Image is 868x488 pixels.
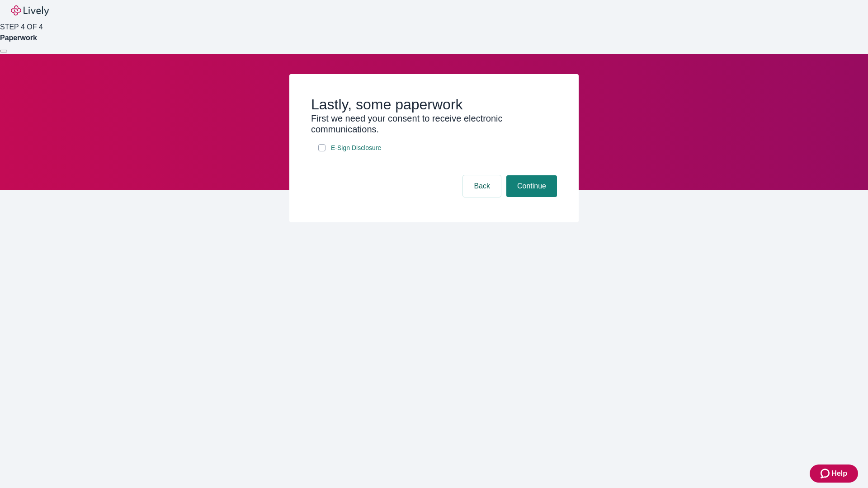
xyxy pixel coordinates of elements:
h3: First we need your consent to receive electronic communications. [311,113,557,135]
a: e-sign disclosure document [329,142,383,154]
span: E-Sign Disclosure [331,143,381,153]
button: Zendesk support iconHelp [810,465,858,483]
img: Lively [11,5,49,16]
span: Help [831,468,847,479]
button: Continue [506,175,557,197]
h2: Lastly, some paperwork [311,96,557,113]
button: Back [463,175,501,197]
svg: Zendesk support icon [821,468,831,479]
